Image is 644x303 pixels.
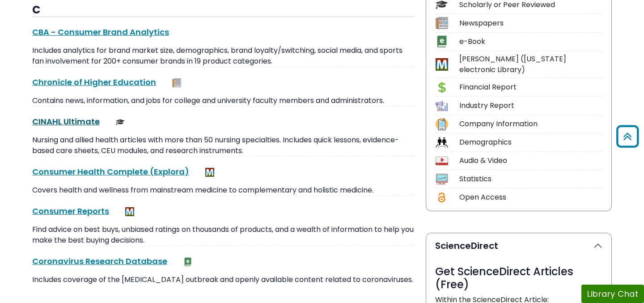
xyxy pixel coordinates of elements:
a: Consumer Reports [32,205,109,217]
h3: Get ScienceDirect Articles (Free) [435,265,602,291]
img: Icon Industry Report [436,100,448,112]
h3: C [32,4,415,17]
div: Demographics [459,137,602,148]
img: Icon Open Access [436,192,447,204]
img: Icon Newspapers [436,17,448,29]
img: Icon Audio & Video [436,155,448,167]
img: Icon Statistics [436,173,448,185]
img: Icon Demographics [436,137,448,149]
a: Coronavirus Research Database [32,256,167,267]
a: Consumer Health Complete (Explora) [32,166,189,177]
p: Includes coverage of the [MEDICAL_DATA] outbreak and openly available content related to coronavi... [32,274,415,285]
div: Company Information [459,119,602,129]
a: CINAHL Ultimate [32,116,100,127]
div: Statistics [459,174,602,184]
button: Library Chat [581,285,644,303]
img: e-Book [183,257,192,266]
img: MeL (Michigan electronic Library) [205,168,214,177]
a: CBA - Consumer Brand Analytics [32,26,169,38]
img: Icon MeL (Michigan electronic Library) [436,58,448,70]
img: Scholarly or Peer Reviewed [116,118,125,127]
div: [PERSON_NAME] ([US_STATE] electronic Library) [459,54,602,75]
img: Icon e-Book [436,35,448,47]
img: MeL (Michigan electronic Library) [125,207,134,216]
p: Includes analytics for brand market size, demographics, brand loyalty/switching, social media, an... [32,45,415,67]
a: Back to Top [613,129,642,144]
div: Newspapers [459,18,602,29]
p: Nursing and allied health articles with more than 50 nursing specialties. Includes quick lessons,... [32,135,415,156]
p: Contains news, information, and jobs for college and university faculty members and administrators. [32,95,415,106]
div: Financial Report [459,82,602,93]
div: e-Book [459,36,602,47]
a: Chronicle of Higher Education [32,77,156,88]
img: Newspapers [172,78,181,87]
img: Icon Company Information [436,118,448,130]
div: Audio & Video [459,155,602,166]
div: Open Access [459,192,602,203]
button: ScienceDirect [426,233,611,258]
img: Icon Financial Report [436,81,448,94]
div: Industry Report [459,100,602,111]
p: Covers health and wellness from mainstream medicine to complementary and holistic medicine. [32,185,415,196]
p: Find advice on best buys, unbiased ratings on thousands of products, and a wealth of information ... [32,224,415,246]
